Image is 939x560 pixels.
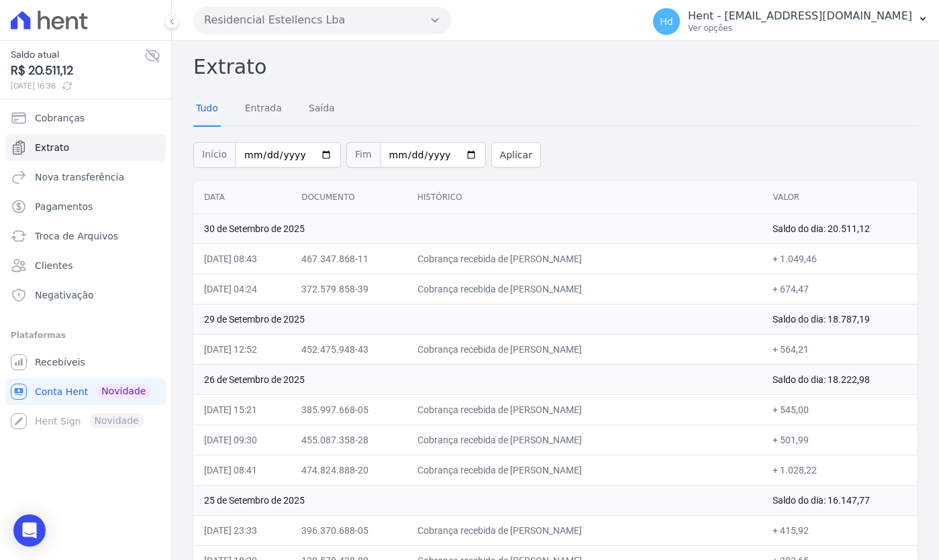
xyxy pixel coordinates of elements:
[193,213,762,243] td: 30 de Setembro de 2025
[35,259,72,272] span: Clientes
[11,327,160,343] div: Plataformas
[762,455,918,485] td: + 1.028,22
[762,425,918,455] td: + 501,99
[762,364,918,394] td: Saldo do dia: 18.222,98
[35,200,93,213] span: Pagamentos
[11,105,160,435] nav: Sidebar
[660,17,673,26] span: Hd
[5,252,166,279] a: Clientes
[491,142,541,168] button: Aplicar
[5,134,166,161] a: Extrato
[407,243,762,274] td: Cobrança recebida de [PERSON_NAME]
[242,92,285,127] a: Entrada
[306,92,338,127] a: Saída
[642,3,939,40] button: Hd Hent - [EMAIL_ADDRESS][DOMAIN_NAME] Ver opções
[762,515,918,545] td: + 415,92
[35,170,124,184] span: Nova transferência
[193,92,221,127] a: Tudo
[193,7,451,34] button: Residencial Estellencs Lba
[762,485,918,515] td: Saldo do dia: 16.147,77
[11,48,144,62] span: Saldo atual
[5,193,166,220] a: Pagamentos
[193,243,291,274] td: [DATE] 08:43
[35,385,88,398] span: Conta Hent
[13,514,46,547] div: Open Intercom Messenger
[11,80,144,92] span: [DATE] 16:36
[291,394,407,425] td: 385.997.668-05
[193,274,291,304] td: [DATE] 04:24
[688,23,912,34] p: Ver opções
[407,334,762,364] td: Cobrança recebida de [PERSON_NAME]
[193,364,762,394] td: 26 de Setembro de 2025
[193,515,291,545] td: [DATE] 23:33
[291,425,407,455] td: 455.087.358-28
[291,455,407,485] td: 474.824.888-20
[762,334,918,364] td: + 564,21
[5,223,166,249] a: Troca de Arquivos
[5,282,166,309] a: Negativação
[193,485,762,515] td: 25 de Setembro de 2025
[193,304,762,334] td: 29 de Setembro de 2025
[291,243,407,274] td: 467.347.868-11
[762,243,918,274] td: + 1.049,46
[96,384,151,398] span: Novidade
[407,425,762,455] td: Cobrança recebida de [PERSON_NAME]
[291,515,407,545] td: 396.370.688-05
[35,288,94,302] span: Negativação
[346,142,380,168] span: Fim
[193,394,291,425] td: [DATE] 15:21
[5,105,166,131] a: Cobranças
[193,425,291,455] td: [DATE] 09:30
[193,142,235,168] span: Início
[35,141,69,154] span: Extrato
[407,181,762,214] th: Histórico
[193,455,291,485] td: [DATE] 08:41
[407,394,762,425] td: Cobrança recebida de [PERSON_NAME]
[407,455,762,485] td: Cobrança recebida de [PERSON_NAME]
[35,111,85,125] span: Cobranças
[5,164,166,190] a: Nova transferência
[688,9,912,23] p: Hent - [EMAIL_ADDRESS][DOMAIN_NAME]
[11,62,144,80] span: R$ 20.511,12
[291,274,407,304] td: 372.579.858-39
[762,394,918,425] td: + 545,00
[193,181,291,214] th: Data
[762,304,918,334] td: Saldo do dia: 18.787,19
[762,213,918,243] td: Saldo do dia: 20.511,12
[762,274,918,304] td: + 674,47
[193,334,291,364] td: [DATE] 12:52
[291,334,407,364] td: 452.475.948-43
[291,181,407,214] th: Documento
[35,355,85,369] span: Recebíveis
[407,515,762,545] td: Cobrança recebida de [PERSON_NAME]
[193,52,918,82] h2: Extrato
[407,274,762,304] td: Cobrança recebida de [PERSON_NAME]
[35,229,118,243] span: Troca de Arquivos
[762,181,918,214] th: Valor
[5,378,166,405] a: Conta Hent Novidade
[5,349,166,376] a: Recebíveis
